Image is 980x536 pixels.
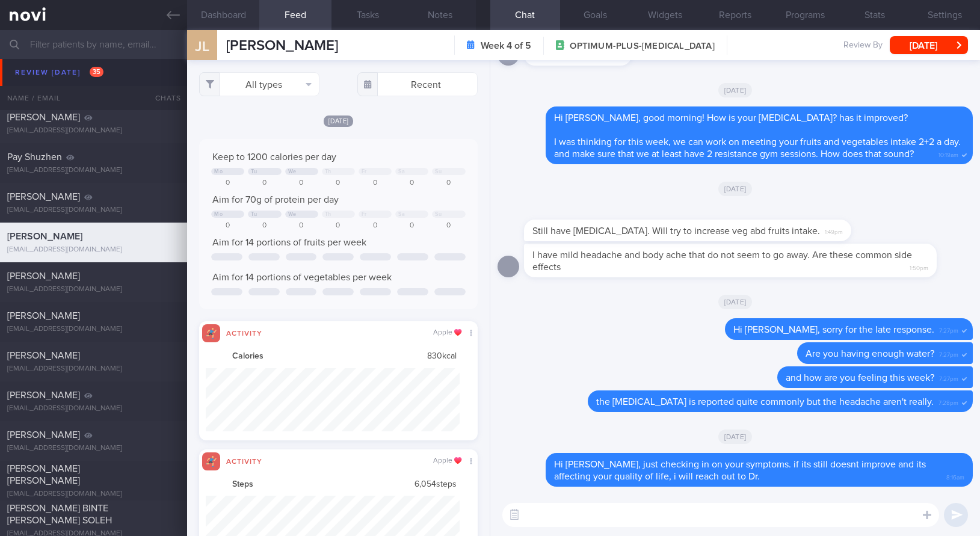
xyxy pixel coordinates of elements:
[7,351,80,360] span: [PERSON_NAME]
[212,238,366,247] span: Aim for 14 portions of fruits per week
[733,325,934,334] span: Hi [PERSON_NAME], sorry for the late response.
[7,73,80,82] span: [PERSON_NAME]
[7,112,80,122] span: [PERSON_NAME]
[718,295,753,309] span: [DATE]
[362,211,367,218] div: Fr
[786,373,934,383] span: and how are you feeling this week?
[427,351,457,362] span: 830 kcal
[7,390,80,400] span: [PERSON_NAME]
[211,179,244,188] div: 0
[359,179,392,188] div: 0
[251,168,257,175] div: Tu
[432,179,465,188] div: 0
[395,179,428,188] div: 0
[359,221,392,230] div: 0
[324,116,354,127] span: [DATE]
[220,455,268,466] div: Activity
[432,221,465,230] div: 0
[554,113,908,123] span: Hi [PERSON_NAME], good morning! How is your [MEDICAL_DATA]? has it improved?
[939,324,958,335] span: 7:27pm
[285,221,318,230] div: 0
[433,457,461,466] div: Apple
[398,168,405,175] div: Sa
[214,168,223,175] div: Mo
[532,250,912,272] span: I have mild headache and body ache that do not seem to go away. Are these common side effects
[570,40,714,52] span: OPTIMUM-PLUS-[MEDICAL_DATA]
[435,168,442,175] div: Su
[938,396,958,407] span: 7:28pm
[7,126,180,135] div: [EMAIL_ADDRESS][DOMAIN_NAME]
[939,348,958,359] span: 7:27pm
[212,195,339,205] span: Aim for 70g of protein per day
[532,226,820,236] span: Still have [MEDICAL_DATA]. Will try to increase veg abd fruits intake.
[362,168,367,175] div: Fr
[7,285,180,294] div: [EMAIL_ADDRESS][DOMAIN_NAME]
[7,444,180,453] div: [EMAIL_ADDRESS][DOMAIN_NAME]
[7,325,180,334] div: [EMAIL_ADDRESS][DOMAIN_NAME]
[939,372,958,383] span: 7:27pm
[220,327,268,337] div: Activity
[843,40,883,51] span: Review By
[232,351,263,362] strong: Calories
[395,221,428,230] div: 0
[288,211,297,218] div: We
[7,464,80,485] span: [PERSON_NAME] [PERSON_NAME]
[214,211,223,218] div: Mo
[481,40,531,52] strong: Week 4 of 5
[7,206,180,215] div: [EMAIL_ADDRESS][DOMAIN_NAME]
[398,211,405,218] div: Sa
[7,245,180,254] div: [EMAIL_ADDRESS][DOMAIN_NAME]
[211,221,244,230] div: 0
[285,179,318,188] div: 0
[7,404,180,413] div: [EMAIL_ADDRESS][DOMAIN_NAME]
[7,430,80,440] span: [PERSON_NAME]
[435,211,442,218] div: Su
[718,430,753,444] span: [DATE]
[554,460,926,481] span: Hi [PERSON_NAME], just checking in on your symptoms. if its still doesnt improve and its affectin...
[890,36,968,54] button: [DATE]
[226,39,338,53] span: [PERSON_NAME]
[938,148,958,159] span: 10:19am
[554,137,961,159] span: I was thinking for this week, we can work on meeting your fruits and vegetables intake 2+2 a day....
[433,328,461,337] div: Apple
[180,23,225,69] div: JL
[248,179,281,188] div: 0
[7,152,62,162] span: Pay Shuzhen
[251,211,257,218] div: Tu
[212,152,336,162] span: Keep to 1200 calories per day
[825,225,843,236] span: 1:49pm
[910,261,928,273] span: 1:50pm
[7,192,80,202] span: [PERSON_NAME]
[414,479,457,490] span: 6,054 steps
[322,179,355,188] div: 0
[7,87,180,96] div: [EMAIL_ADDRESS][DOMAIN_NAME]
[212,273,392,282] span: Aim for 14 portions of vegetables per week
[322,221,355,230] div: 0
[7,504,112,525] span: [PERSON_NAME] BINTE [PERSON_NAME] SOLEH
[596,397,934,407] span: the [MEDICAL_DATA] is reported quite commonly but the headache aren't really.
[288,168,297,175] div: We
[7,166,180,175] div: [EMAIL_ADDRESS][DOMAIN_NAME]
[7,311,80,321] span: [PERSON_NAME]
[7,271,80,281] span: [PERSON_NAME]
[718,83,753,97] span: [DATE]
[7,232,82,241] span: [PERSON_NAME]
[7,490,180,499] div: [EMAIL_ADDRESS][DOMAIN_NAME]
[325,211,331,218] div: Th
[806,349,934,359] span: Are you having enough water?
[232,479,253,490] strong: Steps
[946,470,964,482] span: 8:16am
[248,221,281,230] div: 0
[7,365,180,374] div: [EMAIL_ADDRESS][DOMAIN_NAME]
[199,72,319,96] button: All types
[325,168,331,175] div: Th
[718,182,753,196] span: [DATE]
